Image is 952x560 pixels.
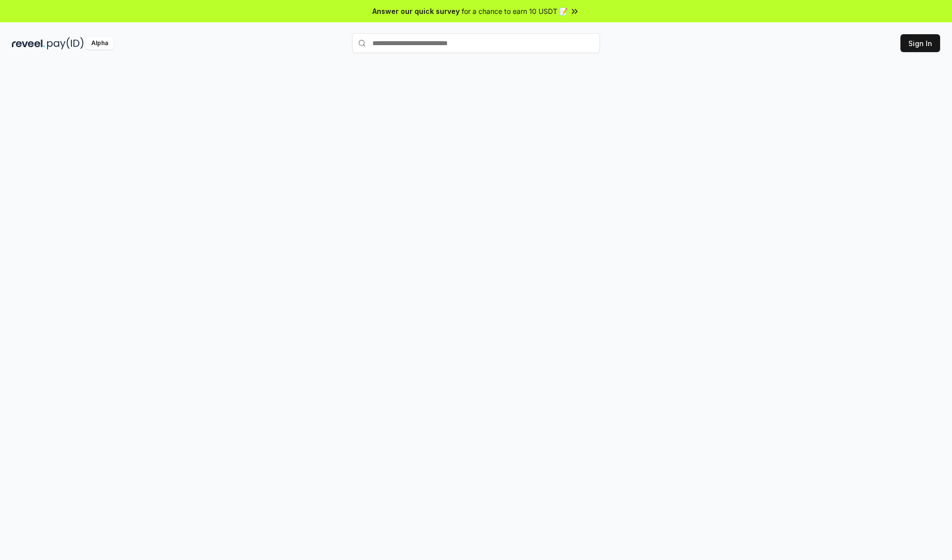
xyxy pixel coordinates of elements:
button: Sign In [900,34,940,52]
div: Alpha [86,37,114,50]
img: pay_id [47,37,84,50]
span: Answer our quick survey [372,6,460,16]
span: for a chance to earn 10 USDT 📝 [462,6,568,16]
img: reveel_dark [12,37,45,50]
